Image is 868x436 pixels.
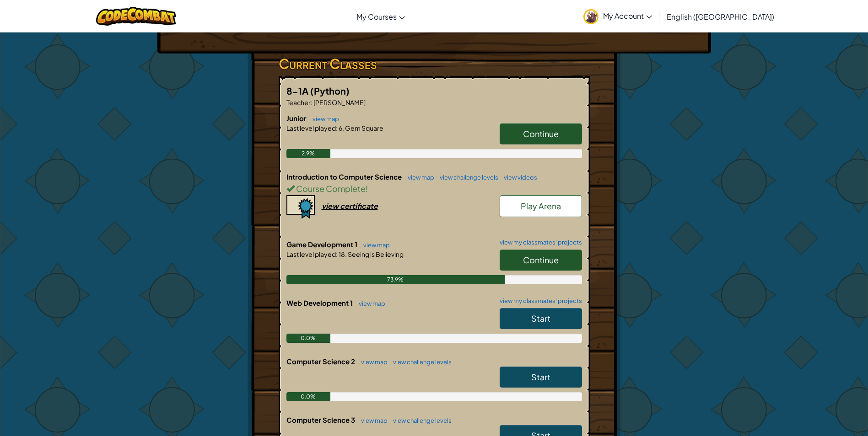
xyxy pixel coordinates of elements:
img: certificate-icon.png [286,195,315,219]
span: Game Development 1 [286,240,359,249]
span: English ([GEOGRAPHIC_DATA]) [667,12,774,21]
span: ! [366,183,368,194]
span: My Account [603,11,652,21]
span: 8-1A [286,85,310,96]
div: 0.0% [286,334,331,343]
a: view my classmates' projects [495,239,582,245]
span: 18. [338,250,347,258]
img: avatar [583,9,598,24]
span: : [311,98,313,106]
div: 2.9% [286,149,331,158]
span: Start [531,372,550,382]
span: Continue [523,255,559,265]
a: view map [356,417,388,424]
div: 73.9% [286,275,505,284]
span: Junior [286,114,308,122]
span: Web Development 1 [286,298,354,307]
span: Continue [523,128,559,139]
span: : [336,250,338,258]
span: My Courses [356,12,397,21]
a: view challenge levels [435,174,498,181]
span: Gem Square [344,124,383,132]
a: view map [356,358,388,366]
span: 6. [338,124,344,132]
a: view certificate [286,201,378,211]
span: : [336,124,338,132]
a: view map [308,115,339,122]
a: My Account [579,2,657,31]
span: Teacher [286,98,311,106]
a: view my classmates' projects [495,298,582,304]
span: Start [531,313,550,324]
span: Seeing is Believing [347,250,404,258]
img: CodeCombat logo [96,7,176,26]
span: (Python) [310,85,350,96]
a: view challenge levels [388,417,452,424]
span: Play Arena [521,201,561,211]
span: Last level played [286,250,336,258]
span: Course Complete [295,183,366,194]
span: Introduction to Computer Science [286,172,403,181]
a: My Courses [352,4,410,29]
span: Computer Science 2 [286,357,356,366]
a: view map [403,174,434,181]
a: view map [359,241,390,249]
h3: Current Classes [279,53,590,74]
span: Computer Science 3 [286,415,356,424]
div: view certificate [322,201,378,211]
a: view map [354,300,385,307]
div: 0.0% [286,392,331,401]
a: view challenge levels [388,358,452,366]
a: view videos [499,174,537,181]
span: Last level played [286,124,336,132]
a: English ([GEOGRAPHIC_DATA]) [662,4,779,29]
span: [PERSON_NAME] [313,98,366,106]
